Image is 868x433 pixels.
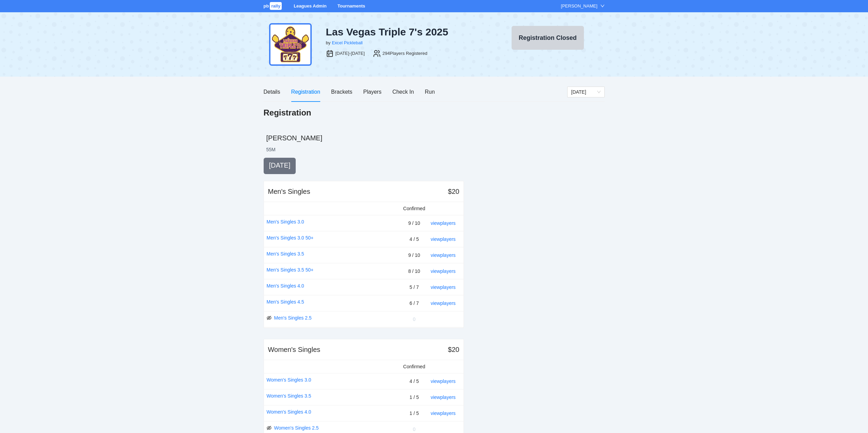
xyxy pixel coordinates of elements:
[267,266,314,274] a: Men's Singles 3.5 50+
[266,133,605,143] h2: [PERSON_NAME]
[267,392,311,400] a: Women's Singles 3.5
[425,88,435,96] div: Run
[431,268,456,274] a: view players
[431,284,456,290] a: view players
[268,345,321,354] div: Women's Singles
[267,282,304,290] a: Men's Singles 4.0
[400,263,428,279] td: 8 / 10
[267,298,304,306] a: Men's Singles 4.5
[269,23,312,66] img: tiple-sevens-24.png
[264,107,311,118] h1: Registration
[561,3,598,10] div: [PERSON_NAME]
[431,411,456,416] a: view players
[294,3,326,9] a: Leagues Admin
[571,87,601,97] span: Friday
[269,161,291,169] span: [DATE]
[266,146,276,153] li: 55 M
[431,378,456,384] a: view players
[268,187,310,196] div: Men's Singles
[291,88,320,96] div: Registration
[267,408,311,416] a: Women's Singles 4.0
[267,426,271,430] span: eye-invisible
[274,424,319,432] a: Women's Singles 2.5
[512,26,584,50] button: Registration Closed
[270,2,282,10] span: rally
[267,218,304,226] a: Men's Singles 3.0
[382,50,427,57] div: 294 Players Registered
[332,40,363,45] a: Excel Pickleball
[448,345,459,354] div: $20
[267,250,304,258] a: Men's Singles 3.5
[448,187,459,196] div: $20
[264,3,283,9] a: pbrally
[267,234,314,242] a: Men's Singles 3.0 50+
[331,88,352,96] div: Brackets
[264,88,280,96] div: Details
[267,315,271,320] span: eye-invisible
[326,40,330,46] div: by
[274,314,312,322] a: Men's Singles 2.5
[400,405,428,421] td: 1 / 5
[264,3,269,9] span: pb
[431,236,456,242] a: view players
[400,389,428,405] td: 1 / 5
[363,88,381,96] div: Players
[431,300,456,306] a: view players
[335,50,365,57] div: [DATE]-[DATE]
[400,279,428,295] td: 5 / 7
[400,202,428,215] td: Confirmed
[413,316,415,322] span: 0
[326,26,485,38] div: Las Vegas Triple 7's 2025
[337,3,365,9] a: Tournaments
[400,215,428,231] td: 9 / 10
[400,231,428,247] td: 4 / 5
[392,88,414,96] div: Check In
[431,395,456,400] a: view players
[267,376,311,384] a: Women's Singles 3.0
[600,4,605,8] span: down
[431,220,456,226] a: view players
[400,360,428,373] td: Confirmed
[400,295,428,311] td: 6 / 7
[431,252,456,258] a: view players
[400,247,428,263] td: 9 / 10
[400,373,428,389] td: 4 / 5
[413,427,415,432] span: 0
